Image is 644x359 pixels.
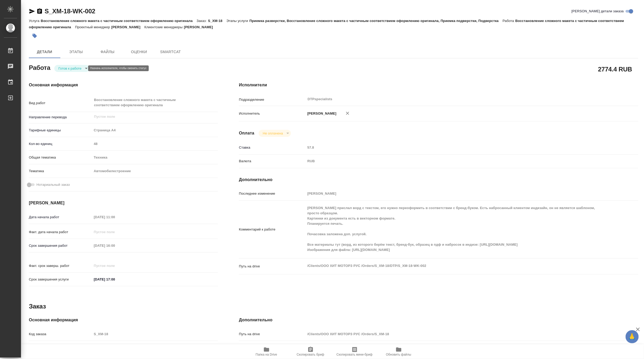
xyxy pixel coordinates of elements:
p: Направление перевода [29,115,92,120]
span: Папка на Drive [256,353,277,356]
p: Путь на drive [239,264,306,269]
input: Пустое поле [92,344,218,351]
h4: Основная информация [29,317,218,323]
p: Этапы услуги [226,19,249,23]
input: Пустое поле [92,242,138,249]
div: Страница А4 [92,126,218,135]
p: Исполнитель [239,111,306,116]
button: Скопировать ссылку [36,8,43,14]
textarea: [PERSON_NAME] прислал ворд с текстом, его нужно переоформить в соответствии с бренд-буком. Есть н... [306,204,605,254]
button: Не оплачена [261,131,285,136]
span: Детали [32,49,57,55]
p: Ставка [239,145,306,150]
p: Последнее изменение [239,191,306,196]
button: Папка на Drive [244,344,289,359]
p: [PERSON_NAME] [184,25,217,29]
p: Восстановление сложного макета с частичным соответствием оформлению оригинала [41,19,196,23]
a: S_XM-18-WK-002 [45,8,95,15]
div: Техника [92,153,218,162]
p: Услуга [29,19,41,23]
h4: Основная информация [29,82,218,88]
input: Пустое поле [92,262,138,270]
button: Скопировать ссылку для ЯМессенджера [29,8,35,14]
input: Пустое поле [92,140,218,148]
p: Комментарий к работе [239,227,306,232]
h2: 2774.4 RUB [598,65,632,74]
input: Пустое поле [92,330,218,338]
p: Работа [503,19,515,23]
span: SmartCat [158,49,183,55]
button: 🙏 [626,330,639,343]
button: Добавить тэг [29,30,40,42]
p: Факт. дата начала работ [29,229,92,235]
input: ✎ Введи что-нибудь [92,276,138,283]
span: Файлы [95,49,120,55]
h2: Работа [29,63,50,72]
div: RUB [306,157,605,166]
input: Пустое поле [306,190,605,197]
h2: Заказ [29,302,46,311]
p: Кол-во единиц [29,141,92,147]
input: Пустое поле [306,344,605,351]
input: Пустое поле [306,330,605,338]
button: Скопировать мини-бриф [333,344,377,359]
input: Пустое поле [92,228,138,236]
input: Пустое поле [92,213,138,221]
span: Обновить файлы [386,353,411,356]
button: Удалить исполнителя [342,108,353,119]
p: Приемка разверстки, Восстановление сложного макета с частичным соответствием оформлению оригинала... [249,19,503,23]
span: Этапы [63,49,89,55]
p: Подразделение [239,97,306,102]
h4: Дополнительно [239,177,638,183]
p: Срок завершения работ [29,243,92,248]
span: Скопировать мини-бриф [337,353,372,356]
p: Факт. срок заверш. работ [29,263,92,268]
p: Заказ: [197,19,208,23]
p: Дата начала работ [29,215,92,220]
p: [PERSON_NAME] [306,111,337,116]
p: Клиентские менеджеры [144,25,184,29]
input: Пустое поле [306,144,605,151]
span: 🙏 [628,331,637,342]
p: Код заказа [29,332,92,337]
button: Скопировать бриф [289,344,333,359]
div: Готов к работе [54,65,89,72]
button: Обновить файлы [377,344,421,359]
p: Тематика [29,169,92,174]
p: Путь на drive [239,332,306,337]
textarea: /Clients/ООО ХИТ МОТОРЗ РУС /Orders/S_XM-18/DTP/S_XM-18-WK-002 [306,261,605,270]
h4: [PERSON_NAME] [29,200,218,206]
button: Готов к работе [57,66,83,71]
p: S_XM-18 [208,19,226,23]
p: Вид работ [29,100,92,106]
p: Тарифные единицы [29,128,92,133]
h4: Исполнители [239,82,638,88]
p: Валюта [239,159,306,164]
p: [PERSON_NAME] [111,25,144,29]
p: Общая тематика [29,155,92,160]
h4: Оплата [239,130,254,136]
div: Готов к работе [259,130,291,137]
span: Оценки [126,49,152,55]
div: Автомобилестроение [92,167,218,176]
p: Срок завершения услуги [29,277,92,282]
input: Пустое поле [93,114,206,120]
span: Скопировать бриф [297,353,324,356]
p: Проектный менеджер [75,25,111,29]
h4: Дополнительно [239,317,638,323]
span: [PERSON_NAME] детали заказа [572,9,624,14]
span: Нотариальный заказ [36,182,70,187]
